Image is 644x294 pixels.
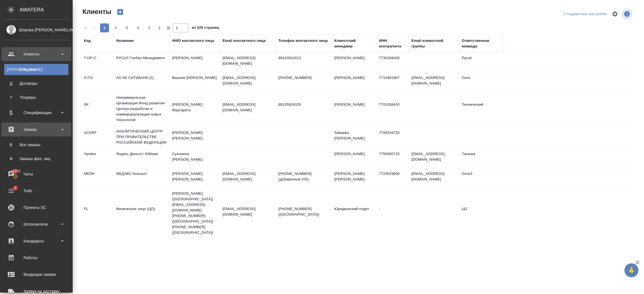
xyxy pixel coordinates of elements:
td: Некоммерческая организация Фонд развития Центра разработки и коммерциализации новых технологий [113,92,169,126]
span: 2 [11,185,20,191]
td: Юридический отдел [332,203,376,223]
a: Входящие заявки [1,268,71,281]
td: Таганка [459,148,504,168]
div: Email контактного лица [222,38,266,44]
button: 5 [145,23,154,32]
div: Входящие заявки [4,270,68,279]
td: T-OP-C [81,52,113,72]
td: [PERSON_NAME] [169,52,220,72]
td: МЕДЭКС-Консалт [113,168,169,188]
a: ТТендеры [4,92,68,103]
span: Посмотреть информацию [622,9,633,19]
td: [PERSON_NAME] [PERSON_NAME] [169,168,220,188]
td: [EMAIL_ADDRESS][DOMAIN_NAME] [409,168,459,188]
a: ДДоговоры [4,78,68,89]
a: ФЗаказы физ. лиц [4,153,68,164]
div: Исполнители [4,220,68,228]
a: 2Todo [1,184,71,198]
td: SK [81,99,113,119]
td: CITI2 [81,72,113,92]
td: Физическое лицо (ЦО) [113,203,169,223]
button: 4 [134,23,143,32]
a: 10773Чаты [1,167,71,181]
td: 7710401987 [376,72,409,92]
td: MEDK [81,168,113,188]
p: 89163910013 [278,55,329,61]
span: 3 [122,25,131,31]
div: Все заказы [7,142,66,148]
td: [EMAIL_ADDRESS][DOMAIN_NAME] [409,72,459,92]
td: Yandex [81,148,113,168]
button: Создать [113,7,127,17]
td: Яндекс Деньги / ЮМани [113,148,169,168]
div: Заказы физ. лиц [7,156,66,162]
a: ВВсе заказы [4,139,68,150]
td: РУСАЛ Глобал Менеджмент [113,52,169,72]
td: 7708244720 [376,127,409,147]
td: АО КБ СИТИБАНК (2) [113,72,169,92]
div: ИНН контрагента [379,38,406,49]
span: 2 [111,25,120,31]
div: Ответственная команда [462,38,501,49]
td: 7701058410 [376,99,409,119]
td: [PERSON_NAME] ([GEOGRAPHIC_DATA]) [EMAIL_ADDRESS][DOMAIN_NAME] [PHONE_NUMBER] ([GEOGRAPHIC_DATA])... [169,188,220,238]
p: 89105834335 [278,102,329,107]
td: ACGRF [81,127,113,147]
td: - [376,203,409,223]
button: 2 [111,23,120,32]
div: Работы [4,254,68,262]
p: [PHONE_NUMBER] [278,75,329,81]
div: Договоры [7,81,66,86]
div: Код [84,38,91,44]
td: Сити [459,72,504,92]
p: [EMAIL_ADDRESS][DOMAIN_NAME] [222,55,273,66]
div: AWATERA [20,4,73,15]
td: [PERSON_NAME] Маргарита [169,99,220,119]
td: 7730248430 [376,52,409,72]
div: Заказы [4,125,68,134]
p: [PHONE_NUMBER] (добавочный 105) [278,171,329,182]
div: Тендеры [7,95,66,100]
td: [PERSON_NAME] [332,148,376,168]
td: 7750005725 [376,148,409,168]
div: Телефон контактного лица [278,38,328,44]
td: АНАЛИТИЧЕСКИЙ ЦЕНТР ПРИ ПРАВИТЕЛЬСТВЕ РОССИЙСКОЙ ФЕДЕРАЦИИ [113,126,169,148]
td: Вишняк [PERSON_NAME] [169,72,220,92]
div: Кандидаты [4,237,68,245]
p: [EMAIL_ADDRESS][DOMAIN_NAME] [222,171,273,182]
p: [PHONE_NUMBER] ([GEOGRAPHIC_DATA]) [278,206,329,217]
div: Клиенты [4,50,68,58]
td: [EMAIL_ADDRESS][DOMAIN_NAME] [409,148,459,168]
button: 🙏 [624,263,638,277]
span: из 325 страниц [192,24,219,32]
div: ФИО контактного лица [172,38,214,44]
td: [PERSON_NAME] [PERSON_NAME] [169,127,220,147]
td: ЦО [459,203,504,223]
td: Зайцева [PERSON_NAME] [332,127,376,147]
div: Название [116,38,134,44]
td: [PERSON_NAME] [PERSON_NAME] [332,168,376,188]
div: Шорова [PERSON_NAME].shorova_kiev [4,27,68,33]
div: Клиенты [7,67,66,72]
div: Email клиентской группы [411,38,456,49]
span: Клиенты [81,7,111,16]
div: Проекты SC [4,203,68,212]
a: Проекты SC [1,201,71,215]
a: Работы [1,251,71,265]
td: Русал [459,52,504,72]
td: FL [81,203,113,223]
button: 3 [122,23,131,32]
span: 🙏 [627,264,636,276]
div: Клиентский менеджер [334,38,373,49]
td: [PERSON_NAME] [332,72,376,92]
div: Спецификации [4,109,68,117]
div: Чаты [4,170,68,178]
td: Технический [459,99,504,119]
p: [EMAIL_ADDRESS][DOMAIN_NAME] [222,206,273,217]
div: split button [562,10,608,18]
div: Todo [4,187,68,195]
td: [PERSON_NAME] [332,52,376,72]
a: [PERSON_NAME]Клиенты [4,64,68,75]
span: Настроить таблицу [608,7,622,21]
span: 10773 [7,168,23,174]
